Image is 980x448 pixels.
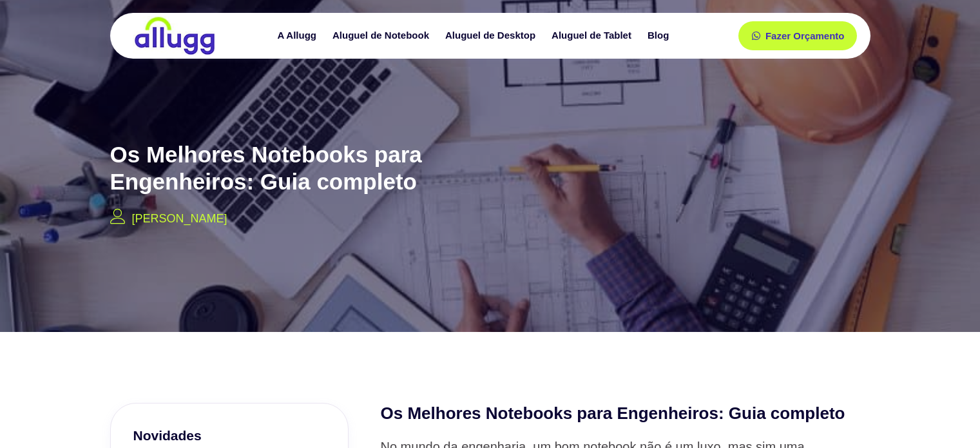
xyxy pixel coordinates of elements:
[641,24,678,47] a: Blog
[765,31,845,41] span: Fazer Orçamento
[326,24,439,47] a: Aluguel de Notebook
[110,141,523,195] h2: Os Melhores Notebooks para Engenheiros: Guia completo
[381,403,870,425] h2: Os Melhores Notebooks para Engenheiros: Guia completo
[439,24,545,47] a: Aluguel de Desktop
[133,426,325,445] h3: Novidades
[271,24,326,47] a: A Allugg
[133,16,216,55] img: locação de TI é Allugg
[545,24,641,47] a: Aluguel de Tablet
[738,21,858,50] a: Fazer Orçamento
[132,210,227,228] p: [PERSON_NAME]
